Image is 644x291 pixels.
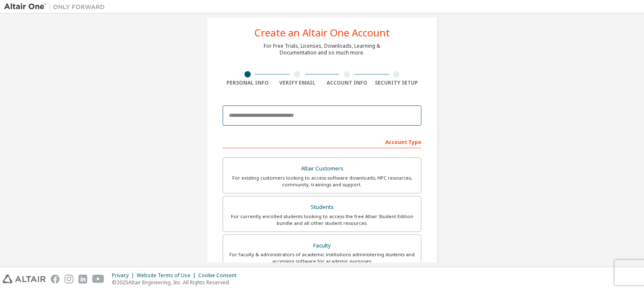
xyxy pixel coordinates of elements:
div: For Free Trials, Licenses, Downloads, Learning & Documentation and so much more. [264,43,380,56]
img: instagram.svg [65,275,73,283]
div: Verify Email [273,80,322,86]
img: altair_logo.svg [3,275,46,283]
div: Cookie Consent [198,272,241,279]
img: youtube.svg [92,275,104,283]
div: Account Info [322,80,372,86]
div: For currently enrolled students looking to access the free Altair Student Edition bundle and all ... [228,213,416,227]
div: Faculty [228,240,416,252]
div: Personal Info [223,80,273,86]
div: Students [228,201,416,213]
div: For existing customers looking to access software downloads, HPC resources, community, trainings ... [228,175,416,188]
div: Altair Customers [228,163,416,175]
div: Website Terms of Use [137,272,198,279]
img: linkedin.svg [78,275,87,283]
img: Altair One [4,3,109,11]
div: Account Type [223,135,421,148]
div: Create an Altair One Account [254,28,390,38]
div: Security Setup [372,80,422,86]
div: For faculty & administrators of academic institutions administering students and accessing softwa... [228,251,416,265]
div: Privacy [112,272,137,279]
p: © 2025 Altair Engineering, Inc. All Rights Reserved. [112,279,241,286]
img: facebook.svg [51,275,60,283]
